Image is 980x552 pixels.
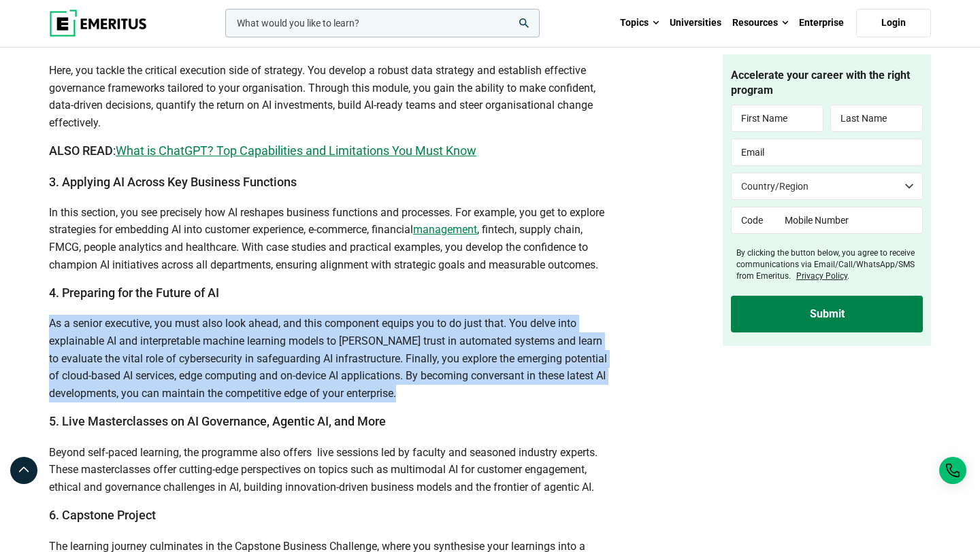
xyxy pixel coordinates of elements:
a: Privacy Policy [796,271,847,281]
span: : [113,143,116,158]
select: Country [731,173,923,201]
input: Submit [731,296,923,332]
input: woocommerce-product-search-field-0 [225,9,540,37]
span: , fintech, supply chain, FMCG, people analytics and healthcare. With case studies and practical e... [49,223,598,271]
span: Here, you tackle the critical execution side of strategy. You develop a robust data strategy and ... [49,64,595,129]
span: In this section, you see precisely how AI reshapes business functions and processes. For example,... [49,206,604,237]
b: ALSO READ [49,143,113,158]
span: As a senior executive, you must also look ahead, and this component equips you to do just that. Y... [49,317,607,399]
input: First Name [731,105,823,133]
b: 4. Preparing for the Future of AI [49,286,219,300]
a: What is ChatGPT? Top Capabilities and Limitations You Must Know [116,143,476,158]
b: 6. Capstone Project [49,508,156,522]
b: 3. Applying AI Across Key Business Functions [49,175,297,189]
input: Mobile Number [775,207,924,235]
b: 5. Live Masterclasses on AI Governance, Agentic AI, and More [49,414,386,428]
input: Code [731,207,775,235]
label: By clicking the button below, you agree to receive communications via Email/Call/WhatsApp/SMS fro... [736,248,923,282]
input: Email [731,139,923,167]
a: management [413,223,477,236]
input: Last Name [830,105,923,133]
h4: Accelerate your career with the right program [731,68,923,99]
a: Login [856,9,931,37]
span: Beyond self-paced learning, the programme also offers live sessions led by faculty and seasoned i... [49,446,598,494]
